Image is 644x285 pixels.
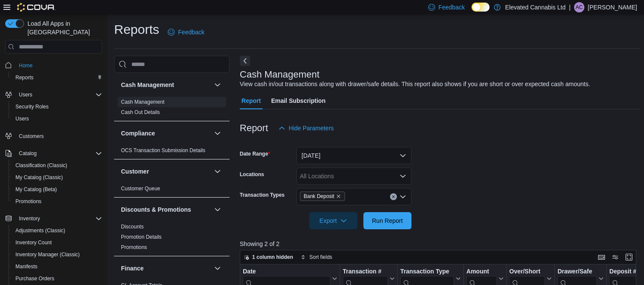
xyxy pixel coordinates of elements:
[15,227,65,234] span: Adjustments (Classic)
[15,103,48,110] span: Security Roles
[275,120,337,137] button: Hide Parameters
[12,249,83,260] a: Inventory Manager (Classic)
[114,145,230,159] div: Compliance
[12,172,102,183] span: My Catalog (Classic)
[121,129,211,138] button: Compliance
[624,252,634,262] button: Enter fullscreen
[212,204,223,215] button: Discounts & Promotions
[12,102,52,112] a: Security Roles
[505,2,565,12] p: Elevated Cannabis Ltd
[9,101,106,113] button: Security Roles
[12,196,45,207] a: Promotions
[121,234,162,240] a: Promotion Details
[12,72,102,83] span: Reports
[12,261,102,272] span: Manifests
[178,28,204,36] span: Feedback
[9,183,106,195] button: My Catalog (Beta)
[12,237,55,248] a: Inventory Count
[588,2,637,12] p: [PERSON_NAME]
[121,109,160,116] span: Cash Out Details
[114,97,230,121] div: Cash Management
[343,268,388,276] div: Transaction #
[121,244,147,250] a: Promotions
[12,273,102,284] span: Purchase Orders
[24,19,102,36] span: Load All Apps in [GEOGRAPHIC_DATA]
[372,216,403,225] span: Run Report
[304,192,334,201] span: Bank Deposit
[12,72,37,83] a: Reports
[121,99,164,105] span: Cash Management
[271,92,326,109] span: Email Subscription
[296,147,411,164] button: [DATE]
[12,184,60,195] a: My Catalog (Beta)
[121,234,162,240] span: Promotion Details
[121,224,144,230] a: Discounts
[12,196,102,207] span: Promotions
[363,212,411,229] button: Run Report
[240,123,268,133] h3: Report
[240,56,250,66] button: Next
[240,80,590,89] div: View cash in/out transactions along with drawer/safe details. This report also shows if you are s...
[15,162,67,169] span: Classification (Classic)
[19,62,33,69] span: Home
[15,186,57,193] span: My Catalog (Beta)
[15,213,43,224] button: Inventory
[9,195,106,207] button: Promotions
[2,59,106,71] button: Home
[212,128,223,138] button: Compliance
[9,273,106,285] button: Purchase Orders
[609,268,641,276] div: Deposit #
[569,2,571,12] p: |
[121,99,164,105] a: Cash Management
[297,252,336,262] button: Sort fields
[15,90,36,100] button: Users
[15,115,29,122] span: Users
[15,213,102,224] span: Inventory
[15,275,54,282] span: Purchase Orders
[240,69,320,80] h3: Cash Management
[212,263,223,273] button: Finance
[121,185,160,192] span: Customer Queue
[12,160,102,171] span: Classification (Classic)
[9,261,106,273] button: Manifests
[240,240,641,248] p: Showing 2 of 2
[9,249,106,261] button: Inventory Manager (Classic)
[9,113,106,125] button: Users
[15,74,33,81] span: Reports
[12,237,102,248] span: Inventory Count
[19,150,36,157] span: Catalog
[121,109,160,115] a: Cash Out Details
[240,150,270,157] label: Date Range
[610,252,620,262] button: Display options
[121,186,160,192] a: Customer Queue
[114,183,230,197] div: Customer
[399,193,406,200] button: Open list of options
[243,268,330,276] div: Date
[12,114,102,124] span: Users
[15,131,102,141] span: Customers
[300,192,345,201] span: Bank Deposit
[2,147,106,159] button: Catalog
[438,3,465,12] span: Feedback
[19,215,40,222] span: Inventory
[9,171,106,183] button: My Catalog (Classic)
[15,148,40,159] button: Catalog
[19,133,44,140] span: Customers
[19,91,32,98] span: Users
[114,222,230,256] div: Discounts & Promotions
[121,147,206,154] span: OCS Transaction Submission Details
[121,205,191,214] h3: Discounts & Promotions
[121,264,211,273] button: Finance
[15,90,102,100] span: Users
[2,130,106,142] button: Customers
[15,251,80,258] span: Inventory Manager (Classic)
[9,72,106,84] button: Reports
[242,92,261,109] span: Report
[596,252,607,262] button: Keyboard shortcuts
[9,237,106,249] button: Inventory Count
[121,81,174,89] h3: Cash Management
[314,212,352,229] span: Export
[212,80,223,90] button: Cash Management
[12,172,67,183] a: My Catalog (Classic)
